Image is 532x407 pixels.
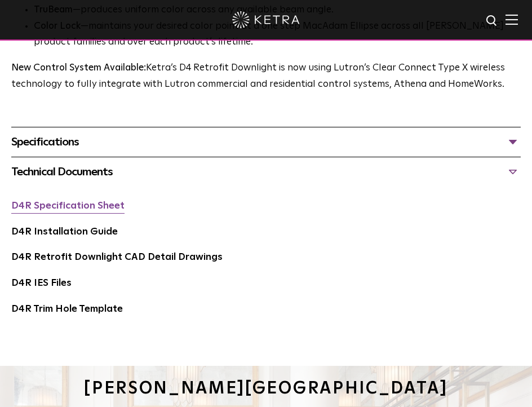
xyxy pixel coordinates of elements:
[232,11,300,28] img: ketra-logo-2019-white
[11,253,223,262] a: D4R Retrofit Downlight CAD Detail Drawings
[11,278,72,288] a: D4R IES Files
[11,163,521,181] div: Technical Documents
[11,133,521,151] div: Specifications
[11,201,125,211] a: D4R Specification Sheet
[485,14,499,28] img: search icon
[11,227,118,237] a: D4R Installation Guide
[11,63,146,73] strong: New Control System Available:
[11,60,518,93] p: Ketra’s D4 Retrofit Downlight is now using Lutron’s Clear Connect Type X wireless technology to f...
[506,14,518,25] img: Hamburger%20Nav.svg
[11,304,123,314] a: D4R Trim Hole Template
